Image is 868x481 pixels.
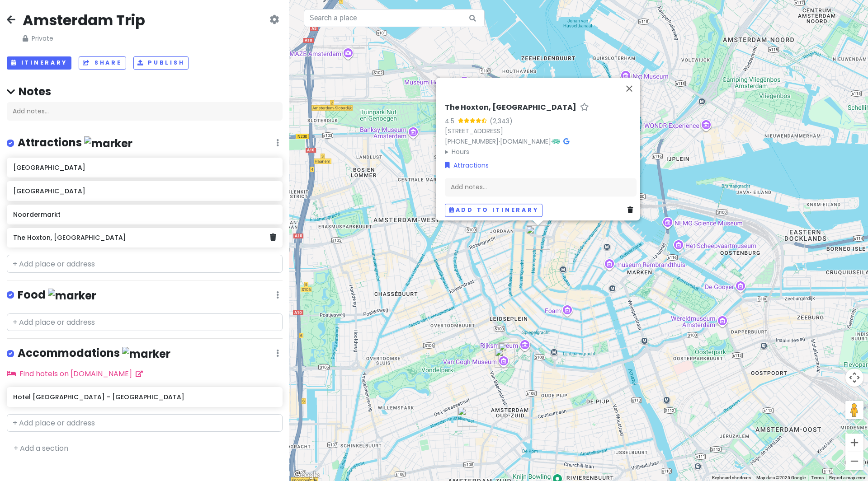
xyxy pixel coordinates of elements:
a: Star place [580,103,589,112]
img: marker [48,289,96,303]
button: Itinerary [7,56,71,70]
div: · · [445,103,637,157]
a: + Add a section [14,443,68,453]
i: Tripadvisor [552,138,560,145]
i: Google Maps [563,138,569,145]
h6: Hotel [GEOGRAPHIC_DATA] - [GEOGRAPHIC_DATA] [13,393,276,401]
h4: Attractions [18,135,132,150]
div: Moco Museum [498,342,518,362]
button: Publish [133,56,189,70]
a: [PHONE_NUMBER] [445,137,499,146]
h4: Food [18,288,96,303]
a: [STREET_ADDRESS] [445,126,503,135]
button: Zoom in [845,434,863,452]
a: Delete place [270,232,276,243]
input: Search a place [304,9,485,27]
img: Google [292,469,321,481]
button: Zoom out [845,452,863,470]
div: Add notes... [445,177,637,196]
summary: Hours [445,147,637,157]
div: (2,343) [490,116,513,126]
h4: Notes [7,84,283,98]
div: Add notes... [7,102,283,121]
a: Find hotels on [DOMAIN_NAME] [7,369,143,379]
a: [DOMAIN_NAME] [500,137,551,146]
div: The Hoxton, Amsterdam [526,225,550,250]
h6: [GEOGRAPHIC_DATA] [13,187,276,195]
img: marker [122,347,170,361]
input: + Add place or address [7,414,283,432]
a: Open this area in Google Maps (opens a new window) [292,469,321,481]
div: 4.5 [445,116,458,126]
input: + Add place or address [7,255,283,273]
a: Report a map error [829,475,865,480]
img: marker [84,136,132,150]
span: Map data ©2025 Google [756,475,806,480]
h4: Accommodations [18,346,170,361]
a: Terms (opens in new tab) [811,475,824,480]
button: Close [618,78,640,99]
h6: Noordermarkt [13,210,276,219]
a: Delete place [627,205,637,215]
button: Drag Pegman onto the map to open Street View [845,401,863,419]
h6: [GEOGRAPHIC_DATA] [13,163,276,172]
a: Attractions [445,160,489,170]
h2: Amsterdam Trip [23,11,145,30]
button: Add to itinerary [445,204,542,217]
div: Van Gogh Museum [495,348,514,368]
span: Private [23,33,145,43]
div: Hotel Amsterdam - Bilderberg Garden Hotel [458,407,477,427]
button: Share [79,56,126,70]
h6: The Hoxton, [GEOGRAPHIC_DATA] [13,233,269,242]
input: + Add place or address [7,313,283,332]
button: Map camera controls [845,369,863,387]
button: Keyboard shortcuts [712,475,751,481]
h6: The Hoxton, [GEOGRAPHIC_DATA] [445,103,576,112]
